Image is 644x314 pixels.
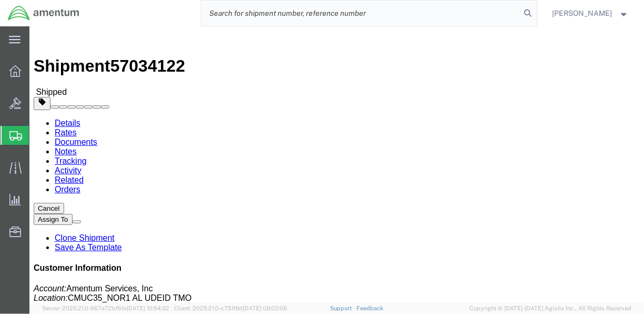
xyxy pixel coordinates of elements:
span: Copyright © [DATE]-[DATE] Agistix Inc., All Rights Reserved [469,304,631,313]
span: [DATE] 08:02:06 [243,305,287,311]
a: Support [330,305,356,311]
span: Charles Davis [553,7,612,19]
button: [PERSON_NAME] [552,7,630,19]
span: Client: 2025.21.0-c751f8d [174,305,287,311]
input: Search for shipment number, reference number [201,1,521,26]
span: [DATE] 10:54:32 [127,305,169,311]
iframe: FS Legacy Container [29,26,644,303]
a: Feedback [356,305,383,311]
span: Server: 2025.21.0-667a72bf6fa [42,305,169,311]
img: logo [7,5,80,21]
